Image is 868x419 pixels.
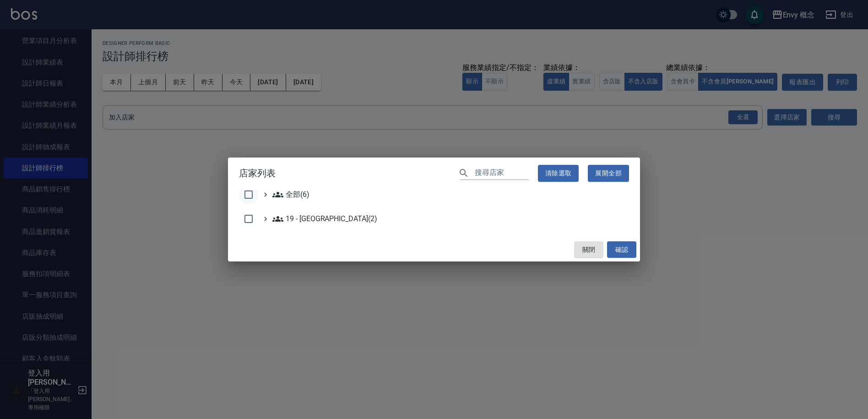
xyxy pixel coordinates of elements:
button: 確認 [607,241,636,258]
span: 全部(6) [272,189,309,200]
span: 19 - [GEOGRAPHIC_DATA](2) [272,213,377,224]
button: 清除選取 [538,165,579,182]
button: 關閉 [574,241,603,258]
h2: 店家列表 [228,158,640,189]
input: 搜尋店家 [475,167,529,180]
button: 展開全部 [588,165,629,182]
